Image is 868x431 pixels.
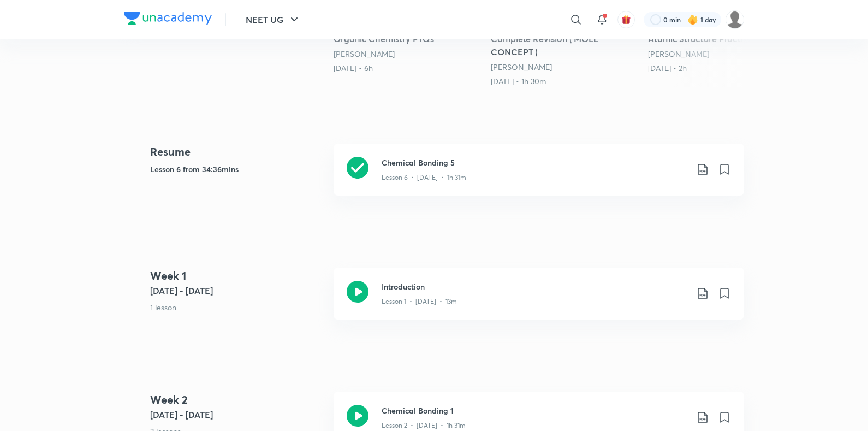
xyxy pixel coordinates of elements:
p: 1 lesson [150,302,325,313]
a: Chemical Bonding 5Lesson 6 • [DATE] • 1h 31m [334,144,744,209]
h3: Chemical Bonding 5 [382,157,687,168]
h3: Chemical Bonding 1 [382,405,687,416]
h4: Week 2 [150,392,325,408]
div: Anushka Choudhary [491,62,639,73]
a: IntroductionLesson 1 • [DATE] • 13m [334,268,744,333]
div: Anushka Choudhary [648,49,796,60]
img: ANSHITA AGRAWAL [726,10,744,29]
div: 10th Jul • 1h 30m [491,76,639,87]
a: Company Logo [124,12,212,28]
a: [PERSON_NAME] [334,49,395,59]
img: Company Logo [124,12,212,25]
img: streak [687,14,698,25]
h5: [DATE] - [DATE] [150,408,325,421]
button: avatar [617,11,635,28]
h4: Week 1 [150,268,325,284]
h5: Lesson 6 from 34:36mins [150,163,325,175]
p: Lesson 6 • [DATE] • 1h 31m [382,173,466,182]
p: Lesson 1 • [DATE] • 13m [382,297,457,306]
button: NEET UG [239,9,307,31]
h5: Complete Revision ( MOLE CONCEPT ) [491,32,639,58]
p: Lesson 2 • [DATE] • 1h 31m [382,421,466,430]
div: Anushka Choudhary [334,49,482,60]
h5: [DATE] - [DATE] [150,284,325,297]
div: 20th Apr • 6h [334,63,482,74]
h3: Introduction [382,281,687,292]
a: [PERSON_NAME] [648,49,709,59]
h4: Resume [150,144,325,160]
img: avatar [621,15,631,25]
div: 8th Aug • 2h [648,63,796,74]
a: [PERSON_NAME] [491,62,552,72]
